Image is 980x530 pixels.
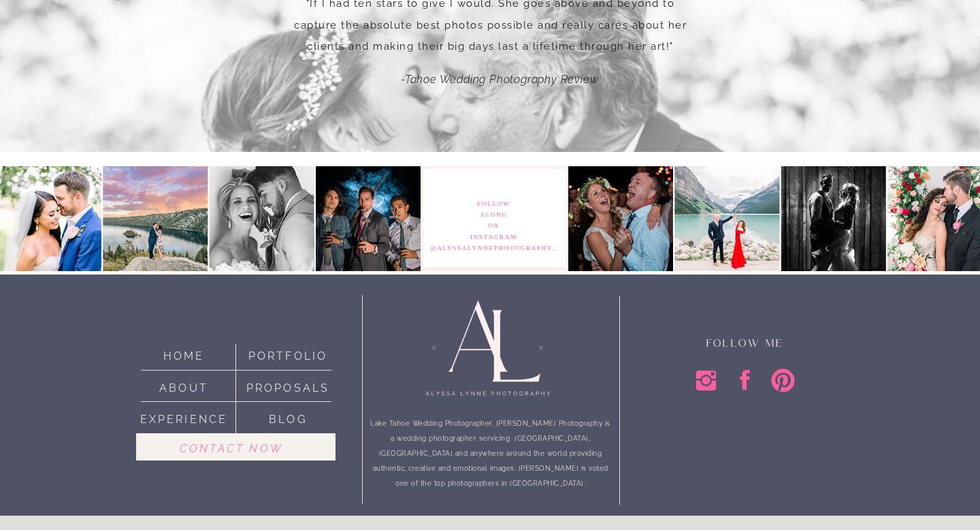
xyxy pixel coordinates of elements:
a: home [136,347,231,362]
h2: Lake Tahoe Wedding Photographer, [PERSON_NAME] Photography is a wedding photographer servicing [G... [370,416,611,509]
a: portfolio [240,347,336,362]
a: about [136,379,231,394]
a: Copyright 2024 [856,516,974,528]
a: Contact now [148,439,315,455]
p: -Tahoe Wedding Photography Review [401,67,602,80]
a: Proposals [240,379,336,394]
h3: follow along on instagram @AlyssaLynnePhotography_ [421,198,567,239]
a: Experience [136,410,231,425]
p: follow Me [645,334,845,349]
p: [PERSON_NAME] Photography [DOMAIN_NAME] [EMAIL_ADDRESS][DOMAIN_NAME] [620,407,900,471]
a: blog [240,410,336,425]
